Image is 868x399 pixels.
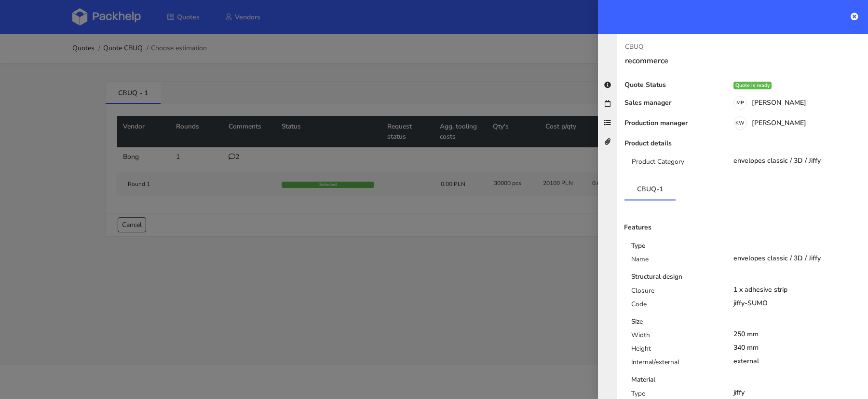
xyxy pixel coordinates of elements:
[624,286,726,299] div: Closure
[624,344,726,357] div: Height
[617,224,722,231] div: Features
[733,299,862,307] div: jiffy-SUMO
[617,140,722,147] div: Product details
[624,157,726,171] div: Product Category
[733,330,862,338] div: 250 mm
[722,119,868,130] div: [PERSON_NAME]
[733,389,862,397] div: jiffy
[624,299,726,313] div: Code
[631,241,645,250] b: Type
[733,344,862,352] div: 340 mm
[624,357,726,371] div: Internal/external
[625,42,735,52] p: CBUQ
[631,317,643,326] b: Size
[631,375,655,384] b: Material
[734,117,746,129] span: KW
[617,99,722,110] div: Sales manager
[624,178,676,199] a: CBUQ-1
[722,99,868,110] div: [PERSON_NAME]
[617,119,722,130] div: Production manager
[624,255,726,268] div: Name
[733,286,862,294] div: 1 x adhesive strip
[624,330,726,344] div: Width
[734,97,746,109] span: MP
[625,56,735,66] h3: recommerce
[733,255,862,262] div: envelopes classic / 3D / Jiffy
[733,82,772,89] div: Quote is ready
[733,357,862,365] div: external
[631,272,682,281] b: Structural design
[617,81,722,89] div: Quote Status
